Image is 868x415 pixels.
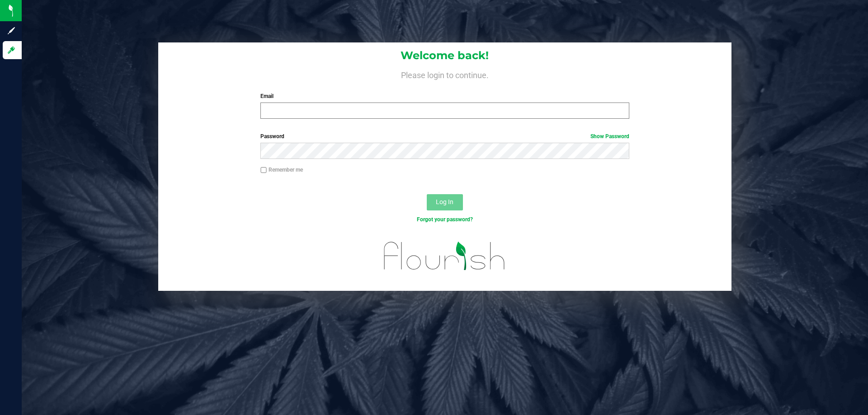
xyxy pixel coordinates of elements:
[436,198,453,205] span: Log In
[260,166,303,174] label: Remember me
[427,194,463,210] button: Log In
[158,50,731,61] h1: Welcome back!
[260,92,629,100] label: Email
[7,26,16,35] inline-svg: Sign up
[260,133,284,140] span: Password
[260,167,267,173] input: Remember me
[417,216,473,223] a: Forgot your password?
[158,69,731,79] h4: Please login to continue.
[590,133,629,140] a: Show Password
[373,233,516,279] img: flourish_logo.svg
[7,46,16,55] inline-svg: Log in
